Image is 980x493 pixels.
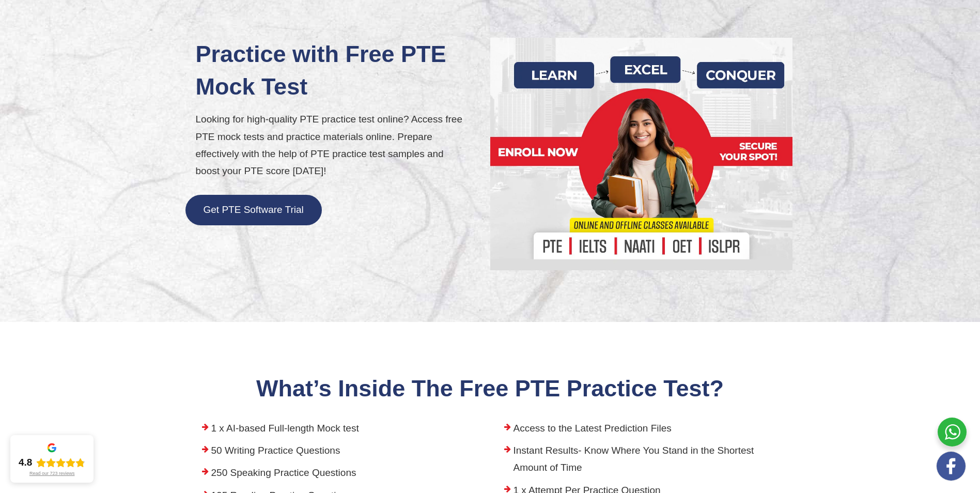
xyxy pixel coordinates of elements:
[498,420,785,442] li: Access to the Latest Prediction Files
[937,452,966,481] img: white-facebook.png
[196,464,483,486] li: 250 Speaking Practice Questions
[185,204,322,215] a: Get PTE Software Trial
[196,420,483,442] li: 1 x AI-based Full-length Mock test
[29,471,75,476] div: Read our 723 reviews
[196,111,483,179] p: Looking for high-quality PTE practice test online? Access free PTE mock tests and practice materi...
[19,456,85,469] div: Rating: 4.8 out of 5
[196,38,483,103] h1: Practice with Free PTE Mock Test
[19,456,32,469] div: 4.8
[196,442,483,464] li: 50 Writing Practice Questions
[185,195,322,225] button: Get PTE Software Trial
[498,442,785,482] li: Instant Results- Know Where You Stand in the Shortest Amount of Time
[196,374,785,404] h2: What’s Inside The Free PTE Practice Test?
